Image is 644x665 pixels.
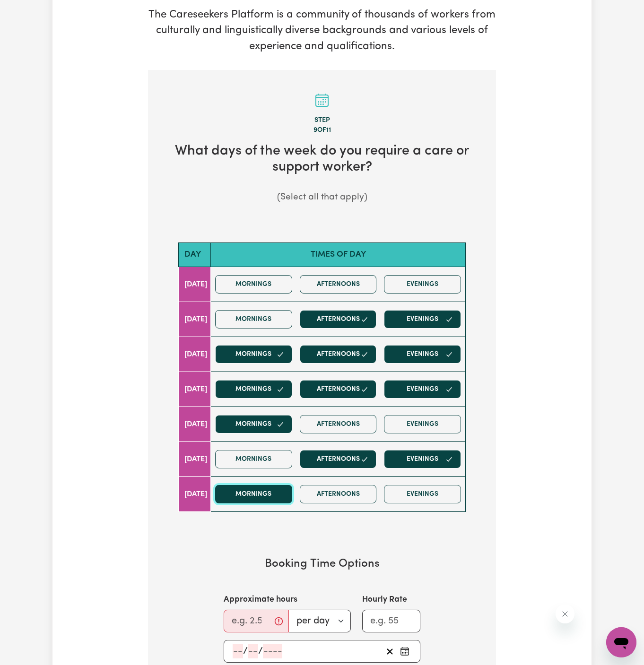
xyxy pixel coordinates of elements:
button: Afternoons [300,485,377,503]
h2: What days of the week do you require a care or support worker? [163,143,481,176]
input: e.g. 55 [362,610,420,632]
button: Mornings [215,345,292,363]
button: Evenings [384,275,461,294]
td: [DATE] [179,442,211,477]
input: e.g. 2.5 [224,610,289,632]
button: Mornings [215,275,292,294]
button: Evenings [384,310,461,328]
button: Evenings [384,380,461,398]
div: 9 of 11 [163,125,481,136]
button: Evenings [384,415,461,433]
button: Mornings [215,310,292,328]
button: Mornings [215,380,292,398]
button: Afternoons [300,380,377,398]
span: / [258,646,263,656]
td: [DATE] [179,302,211,337]
button: Mornings [215,415,292,433]
input: -- [248,644,258,658]
iframe: Button to launch messaging window [606,627,636,657]
button: Afternoons [300,275,377,294]
button: Evenings [384,345,461,363]
button: Mornings [215,450,292,468]
h3: Booking Time Options [178,557,466,571]
span: Need any help? [6,7,57,14]
button: Afternoons [300,415,377,433]
button: Evenings [384,450,461,468]
td: [DATE] [179,407,211,442]
div: Step [163,115,481,126]
td: [DATE] [179,372,211,407]
td: [DATE] [179,267,211,302]
label: Hourly Rate [362,594,407,606]
button: Afternoons [300,345,377,363]
th: Day [179,242,211,267]
button: Afternoons [300,310,377,328]
td: [DATE] [179,337,211,372]
th: Times of day [211,242,466,267]
p: The Careseekers Platform is a community of thousands of workers from culturally and linguisticall... [148,7,496,55]
input: -- [233,644,243,658]
button: Evenings [384,485,461,503]
button: Afternoons [300,450,377,468]
iframe: Close message [556,605,574,623]
button: Pick an approximate start date [397,644,412,658]
input: ---- [263,644,282,658]
td: [DATE] [179,477,211,512]
p: (Select all that apply) [163,191,481,205]
span: / [243,646,248,656]
button: Clear start date [383,644,397,658]
button: Mornings [215,485,292,503]
label: Approximate hours [224,594,297,606]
